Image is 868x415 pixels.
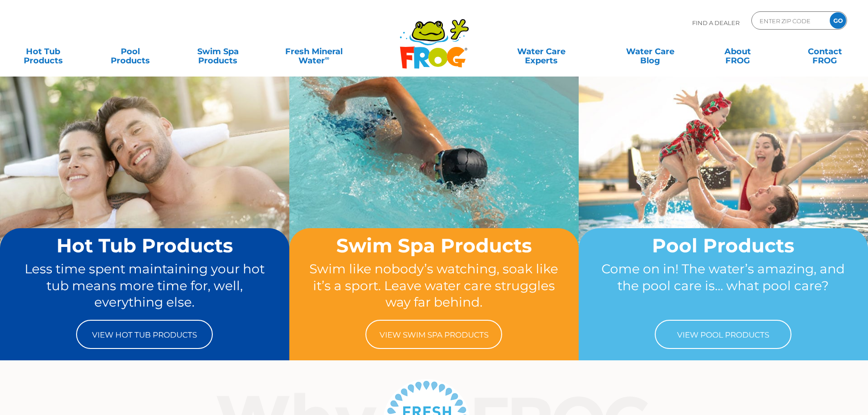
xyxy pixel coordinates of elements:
[184,42,252,61] a: Swim SpaProducts
[307,261,561,311] p: Swim like nobody’s watching, soak like it’s a sport. Leave water care struggles way far behind.
[9,42,77,61] a: Hot TubProducts
[791,42,859,61] a: ContactFROG
[596,235,851,256] h2: Pool Products
[307,235,561,256] h2: Swim Spa Products
[704,42,771,61] a: AboutFROG
[759,14,820,27] input: Zip Code Form
[271,42,356,61] a: Fresh MineralWater∞
[692,11,740,34] p: Find A Dealer
[76,320,213,349] a: View Hot Tub Products
[17,261,272,311] p: Less time spent maintaining your hot tub means more time for, well, everything else.
[830,12,846,29] input: GO
[579,76,868,292] img: home-banner-pool-short
[655,320,791,349] a: View Pool Products
[365,320,502,349] a: View Swim Spa Products
[97,42,164,61] a: PoolProducts
[486,42,596,61] a: Water CareExperts
[289,76,579,292] img: home-banner-swim-spa-short
[325,54,329,61] sup: ∞
[596,261,851,311] p: Come on in! The water’s amazing, and the pool care is… what pool care?
[17,235,272,256] h2: Hot Tub Products
[616,42,684,61] a: Water CareBlog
